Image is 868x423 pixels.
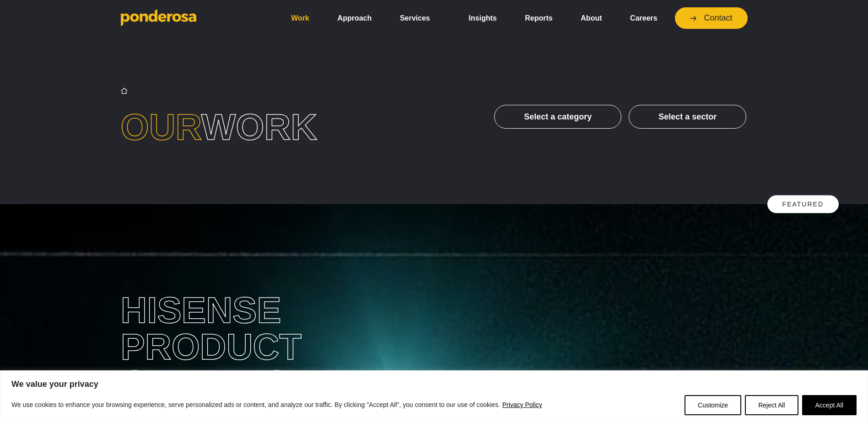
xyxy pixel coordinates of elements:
a: Work [281,9,320,28]
button: Accept All [802,395,857,415]
button: Reject All [745,395,798,415]
a: Approach [327,9,382,28]
p: We value your privacy [11,379,857,390]
a: Contact [675,7,747,29]
a: Services [389,9,451,28]
a: Careers [620,9,668,28]
button: Select a category [494,105,621,129]
button: Select a sector [629,105,746,129]
a: Home [121,87,128,94]
a: Privacy Policy [502,399,543,410]
a: Go to homepage [121,9,267,27]
a: About [571,9,613,28]
a: Reports [514,9,563,28]
a: Insights [458,9,507,28]
span: Our [121,107,201,147]
p: We use cookies to enhance your browsing experience, serve personalized ads or content, and analyz... [11,399,543,410]
div: Featured [767,195,839,213]
div: Hisense Product Campaign [121,292,427,402]
h1: work [121,109,374,146]
button: Customize [685,395,741,415]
